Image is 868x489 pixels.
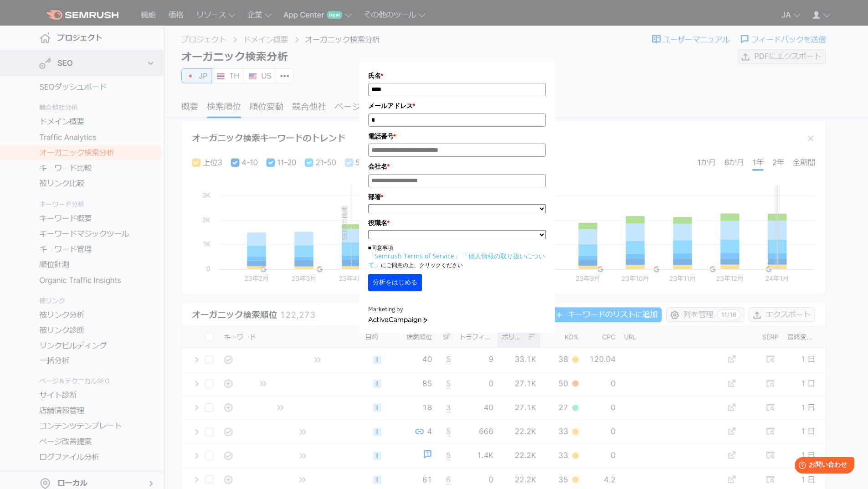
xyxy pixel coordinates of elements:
[787,453,858,479] iframe: Help widget launcher
[368,71,546,81] label: 氏名
[368,252,461,260] a: 「Semrush Terms of Service」
[368,274,422,291] button: 分析をはじめる
[368,244,546,269] p: ■同意事項 にご同意の上、クリックください
[368,101,546,111] label: メールアドレス
[368,131,546,141] label: 電話番号
[368,161,546,171] label: 会社名
[368,252,545,269] a: 「個人情報の取り扱いについて」
[368,218,546,228] label: 役職名
[368,192,546,202] label: 部署
[368,305,546,314] div: Marketing by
